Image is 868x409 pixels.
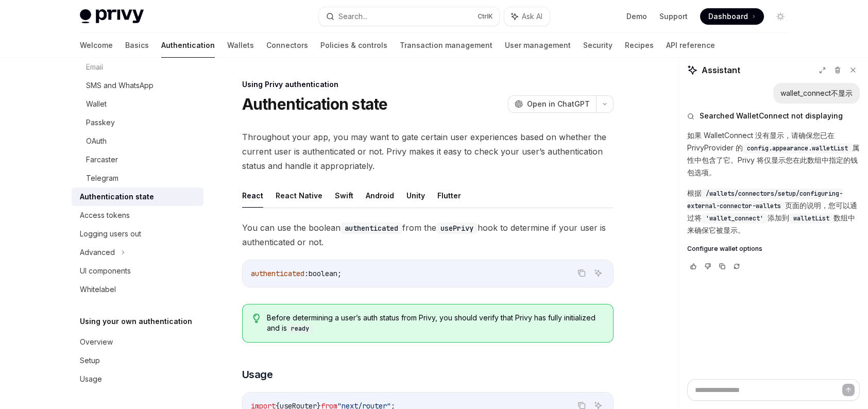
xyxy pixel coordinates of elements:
[341,223,402,234] code: authenticated
[504,7,550,26] button: Ask AI
[793,214,829,223] span: walletList
[625,33,654,58] a: Recipes
[309,269,337,278] span: boolean
[267,313,602,334] span: Before determining a user’s auth status from Privy, you should verify that Privy has fully initia...
[700,111,843,121] span: Searched WalletConnect not displaying
[242,130,614,173] span: Throughout your app, you may want to gate certain user experiences based on whether the current u...
[337,269,342,278] span: ;
[687,111,860,121] button: Searched WalletConnect not displaying
[72,280,203,299] a: Whitelabel
[242,95,388,113] h1: Authentication state
[80,246,115,259] div: Advanced
[72,225,203,243] a: Logging users out
[86,135,107,147] div: OAuth
[86,116,115,129] div: Passkey
[772,8,789,25] button: Toggle dark mode
[253,314,260,323] svg: Tip
[242,183,263,208] button: React
[72,132,203,150] a: OAuth
[747,144,848,152] span: config.appearance.walletList
[86,79,154,92] div: SMS and WhatsApp
[320,33,387,58] a: Policies & controls
[478,12,493,21] span: Ctrl K
[251,269,304,278] span: authenticated
[702,64,740,76] span: Assistant
[80,336,113,348] div: Overview
[80,191,154,203] div: Authentication state
[242,220,614,249] span: You can use the boolean from the hook to determine if your user is authenticated or not.
[80,354,100,367] div: Setup
[527,99,590,109] span: Open in ChatGPT
[72,188,203,206] a: Authentication state
[227,33,254,58] a: Wallets
[80,209,130,221] div: Access tokens
[505,33,571,58] a: User management
[80,33,113,58] a: Welcome
[86,98,107,110] div: Wallet
[687,129,860,179] p: 如果 WalletConnect 没有显示，请确保您已在 PrivyProvider 的 属性中包含了它。Privy 将仅显示您在此数组中指定的钱包选项。
[583,33,612,58] a: Security
[266,33,308,58] a: Connectors
[72,76,203,95] a: SMS and WhatsApp
[72,351,203,370] a: Setup
[437,183,461,208] button: Flutter
[687,190,843,210] span: /wallets/connectors/setup/configuring-external-connector-wallets
[80,373,102,385] div: Usage
[72,262,203,280] a: UI components
[522,11,542,22] span: Ask AI
[687,187,860,236] p: 根据 页面的说明，您可以通过将 添加到 数组中来确保它被显示。
[436,223,478,234] code: usePrivy
[366,183,394,208] button: Android
[406,183,425,208] button: Unity
[276,183,322,208] button: React Native
[242,79,614,90] div: Using Privy authentication
[80,9,144,24] img: light logo
[335,183,353,208] button: Swift
[72,333,203,351] a: Overview
[508,95,596,113] button: Open in ChatGPT
[72,150,203,169] a: Farcaster
[338,10,367,23] div: Search...
[80,265,131,277] div: UI components
[80,315,192,328] h5: Using your own authentication
[706,214,763,223] span: 'wallet_connect'
[80,283,116,296] div: Whitelabel
[780,88,853,98] div: wallet_connect不显示
[80,228,141,240] div: Logging users out
[86,154,118,166] div: Farcaster
[72,370,203,388] a: Usage
[86,172,118,184] div: Telegram
[591,266,605,280] button: Ask AI
[700,8,764,25] a: Dashboard
[575,266,588,280] button: Copy the contents from the code block
[626,11,647,22] a: Demo
[319,7,499,26] button: Search...CtrlK
[687,245,762,253] span: Configure wallet options
[242,367,273,382] span: Usage
[161,33,215,58] a: Authentication
[72,95,203,113] a: Wallet
[125,33,149,58] a: Basics
[666,33,715,58] a: API reference
[400,33,492,58] a: Transaction management
[659,11,688,22] a: Support
[72,169,203,188] a: Telegram
[687,245,860,253] a: Configure wallet options
[304,269,309,278] span: :
[842,384,855,396] button: Send message
[72,113,203,132] a: Passkey
[72,206,203,225] a: Access tokens
[287,323,313,334] code: ready
[708,11,748,22] span: Dashboard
